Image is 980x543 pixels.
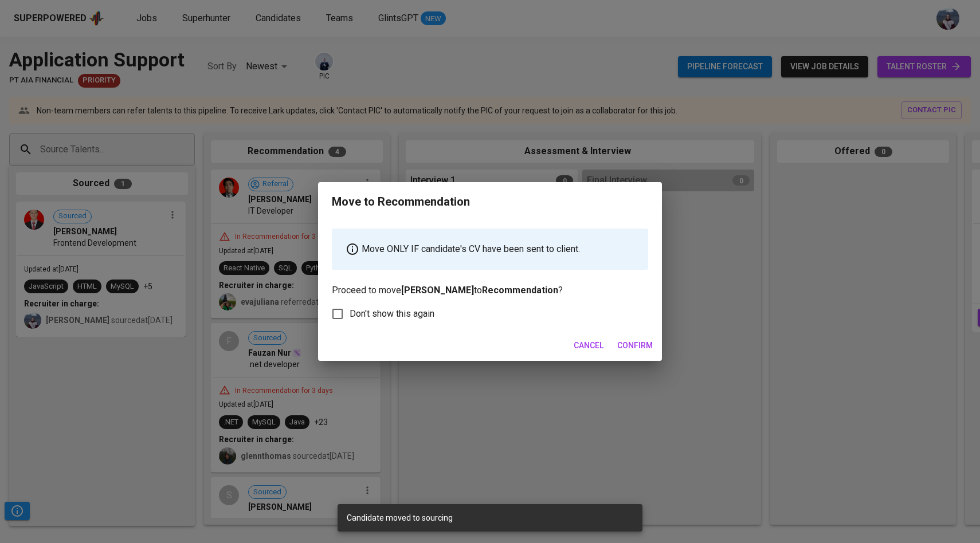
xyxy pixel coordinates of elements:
span: Cancel [574,339,603,353]
b: Recommendation [482,285,558,296]
button: Cancel [569,335,608,356]
b: [PERSON_NAME] [401,285,474,296]
div: Candidate moved to sourcing [347,512,633,524]
div: Move ONLY IF candidate's CV have been sent to client. [332,229,648,270]
span: Don't show this again [350,307,434,321]
div: Move to Recommendation [332,194,470,210]
p: Proceed to move to ? [332,229,648,297]
button: Confirm [613,335,657,356]
span: Confirm [617,339,653,353]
